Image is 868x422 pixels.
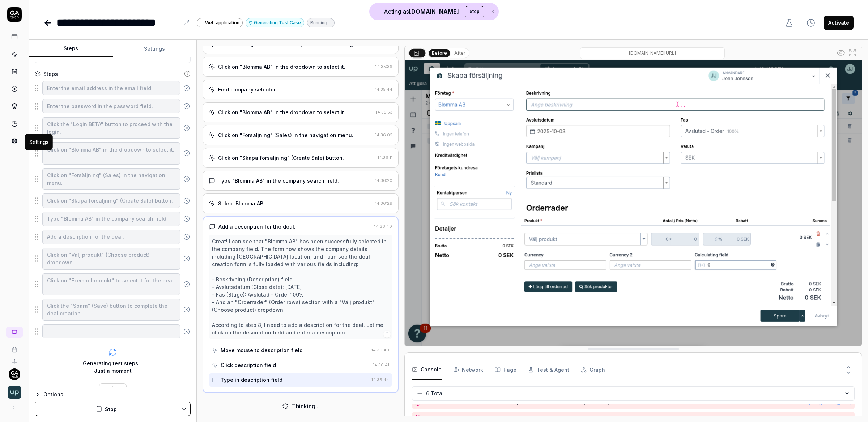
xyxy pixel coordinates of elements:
[3,380,26,400] button: Upsales Logo
[35,142,191,165] div: Suggestions
[292,402,320,410] div: Thinking...
[424,415,852,421] pre: Failed to load resource: the server responded with a status of 400 (Bad Request)
[35,99,191,114] div: Suggestions
[221,376,282,384] div: Type in description field
[371,377,389,382] time: 14:36:44
[429,49,450,57] button: Before
[847,47,858,59] button: Open in full screen
[212,238,389,336] div: Great! I can see that "Blomma AB" has been successfully selected in the company field. The form n...
[113,40,197,57] button: Settings
[9,368,20,380] img: 7ccf6c19-61ad-4a6c-8811-018b02a1b829.jpg
[35,247,191,270] div: Suggestions
[83,359,142,375] div: Generating test steps... Just a moment
[35,298,191,321] div: Suggestions
[581,360,605,380] button: Graph
[3,353,26,364] a: Documentation
[29,40,113,57] button: Steps
[218,154,344,162] div: Click on "Skapa försäljning" (Create Sale) button.
[43,70,58,78] div: Steps
[180,302,193,317] button: Remove step
[465,6,484,17] button: Stop
[453,360,483,380] button: Network
[809,400,852,406] button: [URL][DOMAIN_NAME]
[209,373,392,387] button: Type in description field14:36:44
[528,360,569,380] button: Test & Agent
[405,60,862,346] img: Screenshot
[180,277,193,291] button: Remove step
[180,146,193,161] button: Remove step
[29,138,48,146] div: Settings
[218,108,345,116] div: Click on "Blomma AB" in the dropdown to select it.
[35,168,191,191] div: Suggestions
[197,18,243,27] a: Web application
[35,273,191,296] div: Suggestions
[180,230,193,244] button: Remove step
[495,360,516,380] button: Page
[209,344,392,357] button: Move mouse to description field14:36:40
[412,360,442,380] button: Console
[375,87,392,92] time: 14:35:44
[180,81,193,95] button: Remove step
[221,346,303,354] div: Move mouse to description field
[378,155,392,160] time: 14:36:11
[221,361,276,369] div: Click description field
[35,81,191,96] div: Suggestions
[180,251,193,266] button: Remove step
[180,193,193,208] button: Remove step
[375,201,392,206] time: 14:36:29
[375,178,392,183] time: 14:36:20
[218,177,339,184] div: Type "Blomma AB" in the company search field.
[218,63,345,71] div: Click on "Blomma AB" in the dropdown to select it.
[424,400,852,406] pre: Failed to load resource: the server responded with a status of 404 (Not Found)
[35,117,191,140] div: Suggestions
[35,193,191,208] div: Suggestions
[373,362,389,367] time: 14:36:41
[809,415,852,421] button: [URL][DOMAIN_NAME]
[824,16,854,30] button: Activate
[375,132,392,137] time: 14:36:02
[218,86,276,93] div: Find company selector
[376,110,392,115] time: 14:35:53
[374,224,392,229] time: 14:36:40
[218,223,295,230] div: Add a description for the deal.
[835,47,847,59] button: Show all interative elements
[35,390,191,399] button: Options
[205,20,239,26] span: Web application
[3,341,26,353] a: Book a call with us
[8,386,21,399] img: Upsales Logo
[307,18,335,27] div: Running…
[451,49,468,57] button: After
[35,324,191,339] div: Suggestions
[180,121,193,135] button: Remove step
[218,200,263,207] div: Select Blomma AB
[218,131,353,139] div: Click on "Försäljning" (Sales) in the navigation menu.
[180,172,193,186] button: Remove step
[180,324,193,339] button: Remove step
[6,327,23,338] a: New conversation
[43,390,191,399] div: Options
[246,18,304,27] button: Generating Test Case
[802,16,820,30] button: View version history
[375,64,392,69] time: 14:35:36
[35,402,178,416] button: Stop
[371,348,389,353] time: 14:36:40
[35,211,191,226] div: Suggestions
[35,229,191,244] div: Suggestions
[180,99,193,114] button: Remove step
[209,358,392,372] button: Click description field14:36:41
[180,212,193,226] button: Remove step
